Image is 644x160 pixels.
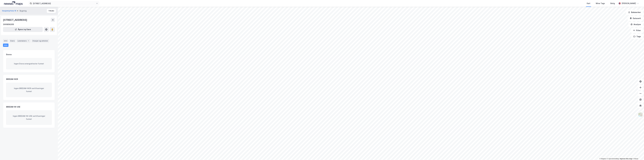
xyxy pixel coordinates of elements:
[33,40,48,42] div: Etasjer og enheter
[9,39,16,43] div: Eiere
[631,28,643,33] button: Filter
[587,2,590,5] div: Kart
[607,158,619,160] a: OpenStreetMap
[17,39,31,43] div: Leietakere
[27,40,30,42] div: 1
[631,148,644,160] div: Kontrollprogram for chat
[6,53,12,56] div: Enova
[622,2,636,5] div: [PERSON_NAME]
[638,112,643,117] img: Z
[628,22,643,27] button: Analyse
[3,39,8,43] div: Info
[626,10,643,15] button: Bokmerker
[32,2,96,5] input: Søk på adresse, matrikkel, gårdeiere, leietakere eller personer
[20,9,27,12] div: Bygning
[6,105,20,108] div: BREEAM-IN-USE
[4,2,23,5] img: logo.a4113a55bc3d86da70a041830d287a7e.svg
[6,78,18,81] div: BREEAM-NOR
[631,148,644,160] iframe: Chat Widget
[3,44,8,47] div: ESG
[6,83,52,97] div: Ingen BREEAM-NOR sertifiseringer funnet
[3,18,28,22] div: [STREET_ADDRESS]
[610,2,615,5] div: Bolig
[599,158,606,160] a: Mapbox
[628,16,643,21] button: Datasett
[3,27,43,32] button: Åpne i ny fane
[2,10,17,12] button: Gaupemyrheia 18
[620,158,632,160] a: Improve this map
[47,9,56,13] button: Tilbake
[6,58,52,69] div: Ingen Enova energiattester funnet
[631,34,643,39] button: Tags
[596,2,605,5] div: Mine Tags
[6,110,52,125] div: Ingen BREEAM-IN-USE sertifiseringer funnet
[3,23,14,26] div: 300856205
